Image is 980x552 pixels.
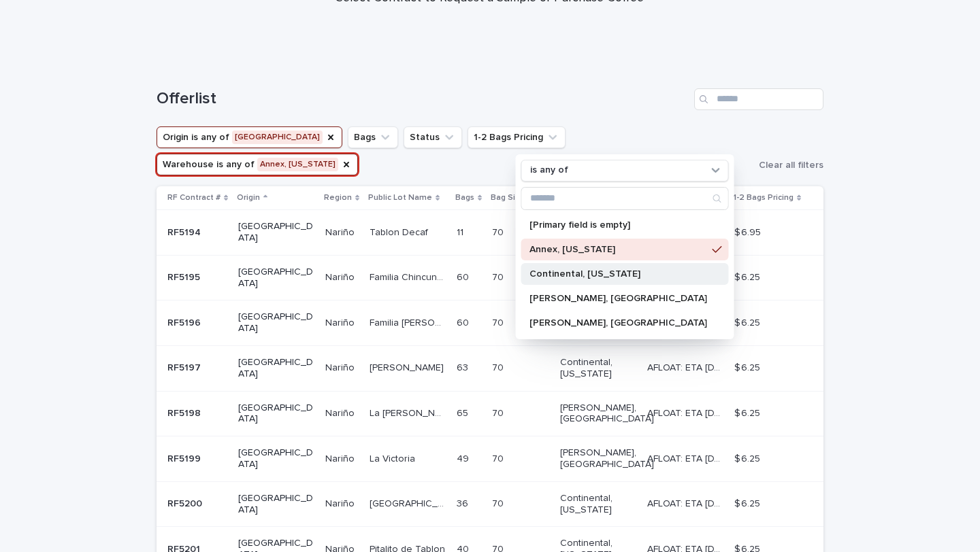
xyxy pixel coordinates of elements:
p: [Primary field is empty] [529,220,707,230]
input: Search [522,188,728,209]
p: Origin [237,190,260,205]
p: Bag Size (Kg) [491,190,542,205]
p: RF Contract # [167,190,220,205]
p: [GEOGRAPHIC_DATA] [238,221,314,244]
p: $ 6.25 [734,405,763,419]
p: Nariño [325,451,357,465]
p: 70 [492,405,506,419]
p: [GEOGRAPHIC_DATA] [370,496,448,510]
p: Familia Chincunque [370,269,448,283]
p: [GEOGRAPHIC_DATA] [238,493,314,516]
p: $ 6.25 [734,496,763,510]
p: Nariño [325,496,357,510]
p: [GEOGRAPHIC_DATA] [238,357,314,380]
p: Public Lot Name [368,190,432,205]
p: AFLOAT: ETA 10-16-2025 [647,360,725,374]
p: La [PERSON_NAME] [370,405,448,419]
p: RF5194 [167,224,203,239]
p: Bags [455,190,474,205]
p: RF5199 [167,451,203,465]
p: Nariño [325,224,357,239]
tr: RF5199RF5199 [GEOGRAPHIC_DATA]NariñoNariño La VictoriaLa Victoria 4949 7070 [PERSON_NAME], [GEOGR... [157,436,823,482]
p: Nariño [325,360,357,374]
p: 70 [492,224,506,239]
p: 36 [457,496,471,510]
button: Status [404,126,462,148]
p: 65 [457,405,471,419]
p: Continental, [US_STATE] [529,269,707,279]
p: 49 [457,451,472,465]
button: Bags [348,126,398,148]
p: [PERSON_NAME], [GEOGRAPHIC_DATA] [529,318,707,328]
p: Familia [PERSON_NAME] [370,315,448,329]
p: RF5197 [167,360,203,374]
p: [GEOGRAPHIC_DATA] [238,311,314,334]
button: Origin [157,126,342,148]
p: 60 [457,269,472,283]
p: $ 6.25 [734,360,763,374]
p: Tablon Decaf [370,224,431,239]
tr: RF5195RF5195 [GEOGRAPHIC_DATA]NariñoNariño Familia ChincunqueFamilia Chincunque 6060 7070 [PERSON... [157,255,823,300]
h1: Offerlist [157,89,689,109]
p: [PERSON_NAME], [GEOGRAPHIC_DATA] [529,294,707,303]
p: Nariño [325,269,357,283]
p: RF5200 [167,496,205,510]
p: Region [324,190,352,205]
p: AFLOAT: ETA 10-22-2025 [647,405,725,419]
tr: RF5197RF5197 [GEOGRAPHIC_DATA]NariñoNariño [PERSON_NAME][PERSON_NAME] 6363 7070 Continental, [US_... [157,345,823,391]
p: 70 [492,496,506,510]
p: 60 [457,315,472,329]
p: 70 [492,451,506,465]
button: Warehouse [157,154,358,175]
button: 1-2 Bags Pricing [468,126,566,148]
p: 63 [457,360,471,374]
p: AFLOAT: ETA 10-22-2025 [647,451,725,465]
tr: RF5194RF5194 [GEOGRAPHIC_DATA]NariñoNariño Tablon DecafTablon Decaf 1111 7070 Continental, [US_ST... [157,210,823,256]
p: Nariño [325,405,357,419]
p: 70 [492,360,506,374]
p: RF5196 [167,315,203,329]
p: 70 [492,269,506,283]
p: $ 6.25 [734,451,763,465]
div: Search [521,187,729,210]
p: [GEOGRAPHIC_DATA] [238,266,314,290]
p: [PERSON_NAME] [370,360,446,374]
p: [GEOGRAPHIC_DATA] [238,447,314,470]
tr: RF5196RF5196 [GEOGRAPHIC_DATA]NariñoNariño Familia [PERSON_NAME]Familia [PERSON_NAME] 6060 7070 C... [157,300,823,346]
p: $ 6.25 [734,315,763,329]
p: 11 [457,224,466,239]
p: 1-2 Bags Pricing [733,190,794,205]
p: RF5198 [167,405,203,419]
p: RF5195 [167,269,203,283]
span: Clear all filters [759,160,823,170]
p: $ 6.95 [734,224,764,239]
button: Clear all filters [753,155,823,175]
p: AFLOAT: ETA 10-16-2025 [647,496,725,510]
p: Annex, [US_STATE] [529,245,707,254]
input: Search [694,88,823,110]
tr: RF5200RF5200 [GEOGRAPHIC_DATA]NariñoNariño [GEOGRAPHIC_DATA][GEOGRAPHIC_DATA] 3636 7070 Continent... [157,481,823,527]
p: $ 6.25 [734,269,763,283]
tr: RF5198RF5198 [GEOGRAPHIC_DATA]NariñoNariño La [PERSON_NAME]La [PERSON_NAME] 6565 7070 [PERSON_NAM... [157,391,823,436]
p: La Victoria [370,451,418,465]
p: 70 [492,315,506,329]
p: is any of [530,165,568,176]
p: [GEOGRAPHIC_DATA] [238,402,314,426]
p: Nariño [325,315,357,329]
